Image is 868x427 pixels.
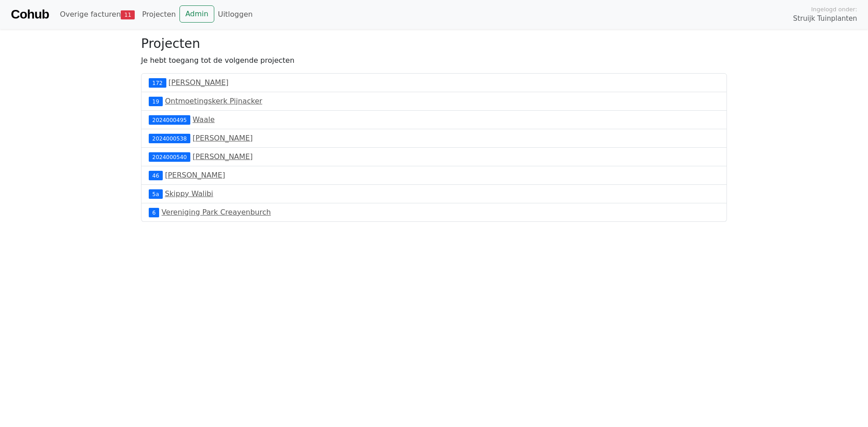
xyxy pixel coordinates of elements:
a: Overige facturen11 [56,5,138,23]
div: 46 [149,171,163,180]
div: 172 [149,78,166,87]
div: 2024000495 [149,115,190,124]
div: 6 [149,208,159,217]
a: [PERSON_NAME] [193,134,253,142]
span: Struijk Tuinplanten [793,14,857,24]
a: [PERSON_NAME] [165,171,225,179]
a: [PERSON_NAME] [193,152,253,161]
a: Cohub [11,4,49,25]
a: Ontmoetingskerk Pijnacker [165,97,262,105]
div: 5a [149,189,163,198]
a: Projecten [138,5,179,23]
h3: Projecten [141,36,727,52]
div: 2024000538 [149,134,190,143]
a: Waale [193,115,215,124]
div: 2024000540 [149,152,190,161]
a: Uitloggen [214,5,256,23]
a: Skippy Walibi [165,189,213,198]
a: Vereniging Park Creayenburch [161,208,271,216]
span: Ingelogd onder: [811,5,857,14]
a: [PERSON_NAME] [169,78,229,87]
a: Admin [179,5,214,23]
div: 19 [149,97,163,106]
span: 11 [121,10,135,19]
p: Je hebt toegang tot de volgende projecten [141,55,727,66]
